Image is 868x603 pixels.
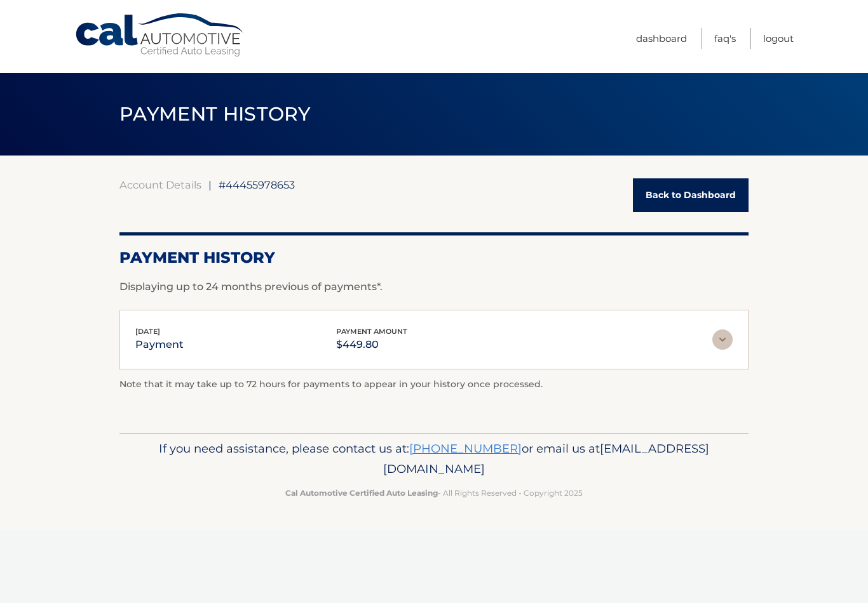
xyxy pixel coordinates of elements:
[763,28,794,49] a: Logout
[135,327,160,336] span: [DATE]
[383,441,709,476] span: [EMAIL_ADDRESS][DOMAIN_NAME]
[119,178,201,191] a: Account Details
[336,336,407,354] p: $449.80
[219,178,295,191] span: #44455978653
[636,28,687,49] a: Dashboard
[119,377,749,392] p: Note that it may take up to 72 hours for payments to appear in your history once processed.
[119,248,749,267] h2: Payment History
[336,327,407,336] span: payment amount
[128,486,740,500] p: - All Rights Reserved - Copyright 2025
[128,439,740,479] p: If you need assistance, please contact us at: or email us at
[135,336,184,354] p: payment
[208,178,212,191] span: |
[74,13,246,58] a: Cal Automotive
[119,279,749,295] p: Displaying up to 24 months previous of payments*.
[409,441,522,456] a: [PHONE_NUMBER]
[119,102,311,126] span: PAYMENT HISTORY
[285,488,438,498] strong: Cal Automotive Certified Auto Leasing
[714,28,736,49] a: FAQ's
[633,178,749,212] a: Back to Dashboard
[712,329,733,350] img: accordion-rest.svg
